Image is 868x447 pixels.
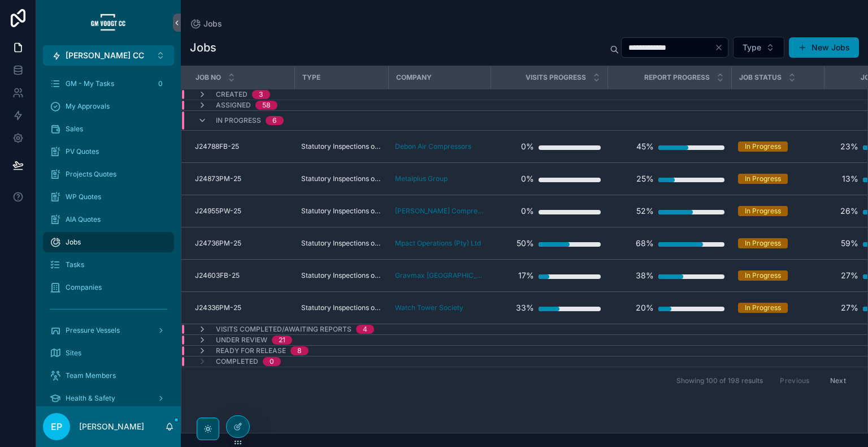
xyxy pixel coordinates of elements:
a: Pressure Vessels [43,320,174,341]
a: 33% [497,296,601,319]
div: 23% [840,135,858,158]
div: 27% [841,264,858,287]
a: Companies [43,277,174,298]
a: Gravmax [GEOGRAPHIC_DATA] [395,271,484,280]
div: 58 [262,101,271,110]
span: Completed [216,357,258,366]
span: Type [743,42,761,53]
a: Mpact Operations (Pty) Ltd [395,239,484,248]
span: Job Status [739,73,782,82]
a: Jobs [190,18,222,29]
a: In Progress [738,141,817,152]
div: 13% [842,167,858,190]
a: 68% [614,232,724,255]
img: App logo [90,14,127,32]
a: 0% [497,200,601,222]
a: J24955PW-25 [195,207,288,216]
div: 0% [521,200,534,222]
a: 38% [614,264,724,287]
div: In Progress [745,270,781,281]
a: In Progress [738,270,817,281]
button: Next [822,372,854,389]
a: In Progress [738,174,817,184]
a: Debon Air Compressors [395,142,484,151]
a: Health & Safety [43,388,174,409]
span: Tasks [66,260,84,269]
div: 17% [518,264,534,287]
span: Sites [66,349,81,358]
a: 45% [614,135,724,158]
span: J24603FB-25 [195,271,240,280]
a: 25% [614,167,724,190]
a: Tasks [43,255,174,275]
div: 26% [840,200,858,222]
span: In Progress [216,116,261,125]
h1: Jobs [190,40,216,55]
div: 45% [636,135,654,158]
a: Statutory Inspections on Pressure Vessels [301,303,381,312]
a: Team Members [43,366,174,386]
div: 0 [270,357,274,366]
span: Jobs [66,238,81,247]
a: 50% [497,232,601,255]
a: In Progress [738,206,817,216]
a: J24603FB-25 [195,271,288,280]
span: EP [51,420,62,433]
span: Jobs [203,18,222,29]
span: Ready for Release [216,346,286,355]
div: 25% [636,167,654,190]
a: [PERSON_NAME] Compressors [395,207,484,216]
span: J24336PM-25 [195,303,241,312]
span: Projects Quotes [66,170,116,179]
span: Type [302,73,320,82]
span: Companies [66,283,102,292]
span: My Approvals [66,102,110,111]
span: Watch Tower Society [395,303,463,312]
span: Sales [66,124,83,134]
a: Statutory Inspections on Pressure Vessels [301,174,381,183]
a: J24873PM-25 [195,174,288,183]
a: J24336PM-25 [195,303,288,312]
button: Select Button [733,37,784,58]
a: 20% [614,296,724,319]
a: In Progress [738,238,817,248]
a: 0% [497,167,601,190]
span: Created [216,90,248,99]
span: Under Review [216,336,267,345]
div: In Progress [745,238,781,248]
span: Showing 100 of 198 results [676,376,763,385]
div: 27% [841,296,858,319]
a: My Approvals [43,96,174,117]
span: [PERSON_NAME] CC [66,50,144,61]
div: In Progress [745,206,781,216]
a: Statutory Inspections on Pressure Vessels [301,207,381,216]
span: J24788FB-25 [195,142,239,151]
span: Report Progress [644,73,710,82]
a: Metalplus Group [395,174,448,183]
button: Select Button [43,45,174,66]
div: 3 [259,90,263,99]
span: Health & Safety [66,394,115,403]
a: Mpact Operations (Pty) Ltd [395,239,481,248]
a: New Jobs [789,37,859,58]
div: 20% [636,296,654,319]
div: 52% [636,200,654,222]
a: Jobs [43,232,174,252]
div: 8 [297,346,302,355]
div: In Progress [745,141,781,152]
a: Sales [43,119,174,139]
div: 0% [521,135,534,158]
div: 33% [516,296,534,319]
span: J24736PM-25 [195,239,241,248]
span: Company [396,73,432,82]
div: 59% [841,232,858,255]
a: Statutory Inspections on Pressure Vessels [301,271,381,280]
a: Metalplus Group [395,174,484,183]
a: Debon Air Compressors [395,142,471,151]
